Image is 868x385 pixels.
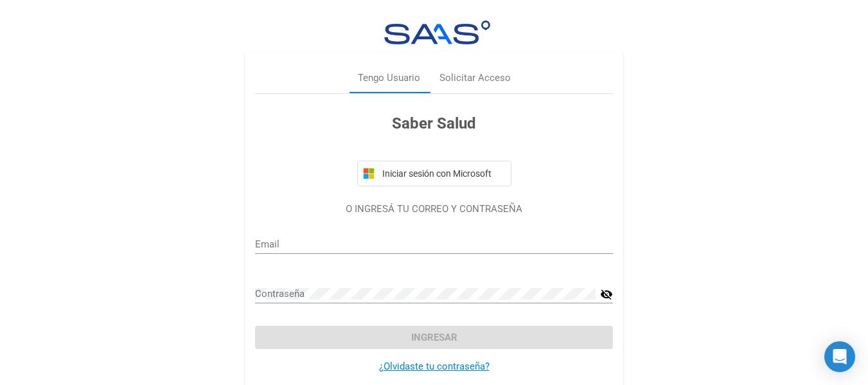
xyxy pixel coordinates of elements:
span: Iniciar sesión con Microsoft [380,168,506,179]
p: O INGRESÁ TU CORREO Y CONTRASEÑA [255,202,613,217]
button: Ingresar [255,326,613,349]
h3: Saber Salud [255,112,613,135]
div: Solicitar Acceso [439,71,511,85]
a: ¿Olvidaste tu contraseña? [379,361,490,372]
mat-icon: visibility_off [600,287,613,302]
div: Open Intercom Messenger [824,341,855,372]
span: Ingresar [411,332,457,343]
div: Tengo Usuario [358,71,420,85]
button: Iniciar sesión con Microsoft [357,161,511,186]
